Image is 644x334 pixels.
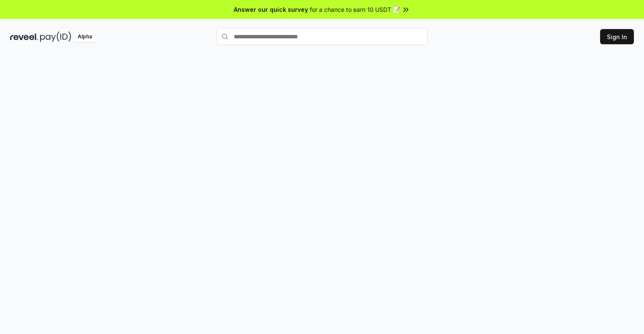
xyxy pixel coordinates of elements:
[73,32,97,42] div: Alpha
[310,5,400,14] span: for a chance to earn 10 USDT 📝
[600,29,634,44] button: Sign In
[234,5,308,14] span: Answer our quick survey
[10,32,38,42] img: reveel_dark
[40,32,71,42] img: pay_id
